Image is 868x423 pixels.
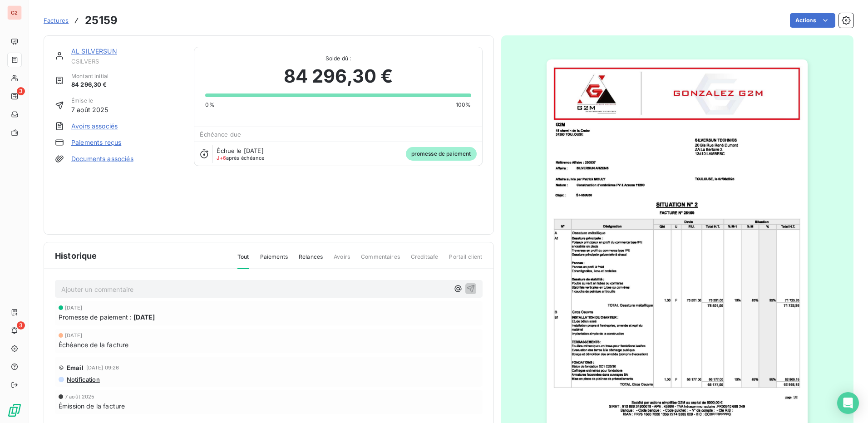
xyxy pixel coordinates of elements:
[71,138,121,147] a: Paiements reçus
[411,253,439,268] span: Creditsafe
[7,5,22,20] div: G2
[449,253,482,268] span: Portail client
[65,394,95,399] span: 7 août 2025
[217,155,264,161] span: après échéance
[17,87,25,95] span: 3
[44,17,69,24] span: Factures
[217,147,263,154] span: Échue le [DATE]
[44,16,69,25] a: Factures
[71,154,133,163] a: Documents associés
[67,364,84,371] span: Email
[205,54,471,63] span: Solde dû :
[456,101,471,109] span: 100%
[133,312,155,322] span: [DATE]
[86,365,119,370] span: [DATE] 09:26
[55,250,97,262] span: Historique
[205,101,214,109] span: 0%
[790,13,835,28] button: Actions
[406,147,477,161] span: promesse de paiement
[837,392,859,414] div: Open Intercom Messenger
[7,403,22,418] img: Logo LeanPay
[71,47,117,55] a: AL SILVERSUN
[65,305,82,310] span: [DATE]
[217,155,226,161] span: J+6
[71,97,108,105] span: Émise le
[200,131,241,138] span: Échéance due
[71,105,108,114] span: 7 août 2025
[59,312,132,322] span: Promesse de paiement :
[260,253,288,268] span: Paiements
[71,80,108,89] span: 84 296,30 €
[65,333,82,338] span: [DATE]
[59,340,128,349] span: Échéance de la facture
[66,376,100,383] span: Notification
[17,321,25,330] span: 3
[284,63,393,90] span: 84 296,30 €
[71,58,183,65] span: CSILVERS
[334,253,350,268] span: Avoirs
[71,122,118,131] a: Avoirs associés
[237,253,249,269] span: Tout
[361,253,400,268] span: Commentaires
[85,12,118,29] h3: 25159
[299,253,323,268] span: Relances
[71,72,108,80] span: Montant initial
[59,401,125,411] span: Émission de la facture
